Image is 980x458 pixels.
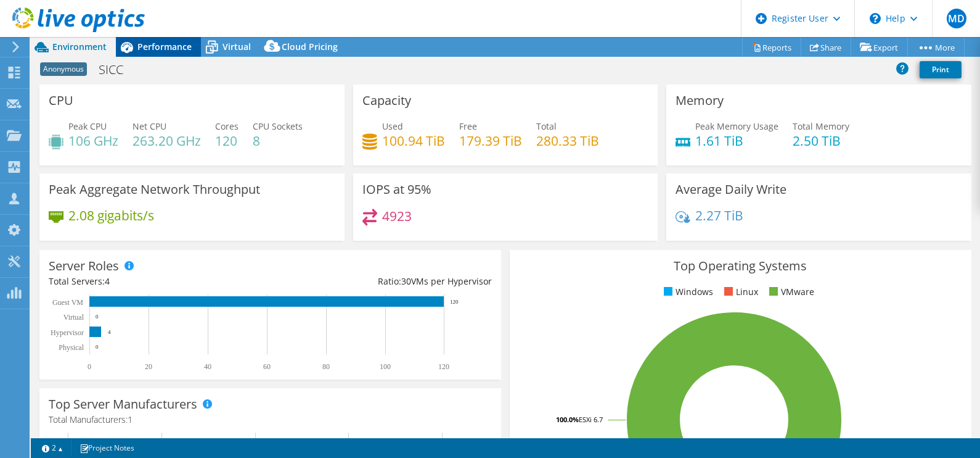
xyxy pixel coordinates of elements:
[742,38,801,57] a: Reports
[907,38,965,57] a: More
[108,329,111,335] text: 4
[362,94,411,107] h3: Capacity
[801,38,851,57] a: Share
[270,275,491,288] div: Ratio: VMs per Hypervisor
[362,183,431,196] h3: IOPS at 95%
[519,259,962,273] h3: Top Operating Systems
[851,38,908,57] a: Export
[49,275,270,288] div: Total Servers:
[49,259,119,273] h3: Server Roles
[322,362,330,371] text: 80
[133,134,201,148] h4: 263.20 GHz
[450,299,459,305] text: 120
[438,362,449,371] text: 120
[49,94,73,107] h3: CPU
[253,120,303,132] span: CPU Sockets
[204,362,211,371] text: 40
[145,362,152,371] text: 20
[676,94,724,107] h3: Memory
[766,285,814,299] li: VMware
[695,209,743,222] h4: 2.27 TiB
[253,134,303,148] h4: 8
[96,314,99,320] text: 0
[579,415,603,424] tspan: ESXi 6.7
[870,13,881,24] svg: \n
[71,440,143,456] a: Project Notes
[215,134,239,148] h4: 120
[721,285,758,299] li: Linux
[128,414,133,425] span: 1
[661,285,713,299] li: Windows
[63,313,84,322] text: Virtual
[382,209,412,223] h4: 4923
[382,120,403,132] span: Used
[401,275,411,287] span: 30
[793,134,849,148] h4: 2.50 TiB
[676,183,786,196] h3: Average Daily Write
[695,134,778,148] h4: 1.61 TiB
[105,275,110,287] span: 4
[52,298,83,307] text: Guest VM
[59,343,84,352] text: Physical
[536,134,599,148] h4: 280.33 TiB
[695,120,778,132] span: Peak Memory Usage
[536,120,557,132] span: Total
[93,63,142,77] h1: SICC
[920,61,962,78] a: Print
[133,120,166,132] span: Net CPU
[793,120,849,132] span: Total Memory
[68,209,154,222] h4: 2.08 gigabits/s
[459,134,522,148] h4: 179.39 TiB
[556,415,579,424] tspan: 100.0%
[49,398,197,411] h3: Top Server Manufacturers
[68,134,118,148] h4: 106 GHz
[137,41,192,52] span: Performance
[40,62,87,76] span: Anonymous
[96,344,99,350] text: 0
[52,41,107,52] span: Environment
[459,120,477,132] span: Free
[382,134,445,148] h4: 100.94 TiB
[223,41,251,52] span: Virtual
[282,41,338,52] span: Cloud Pricing
[49,413,492,427] h4: Total Manufacturers:
[263,362,271,371] text: 60
[88,362,91,371] text: 0
[33,440,71,456] a: 2
[68,120,107,132] span: Peak CPU
[215,120,239,132] span: Cores
[380,362,391,371] text: 100
[49,183,260,196] h3: Peak Aggregate Network Throughput
[51,328,84,337] text: Hypervisor
[947,9,966,28] span: MD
